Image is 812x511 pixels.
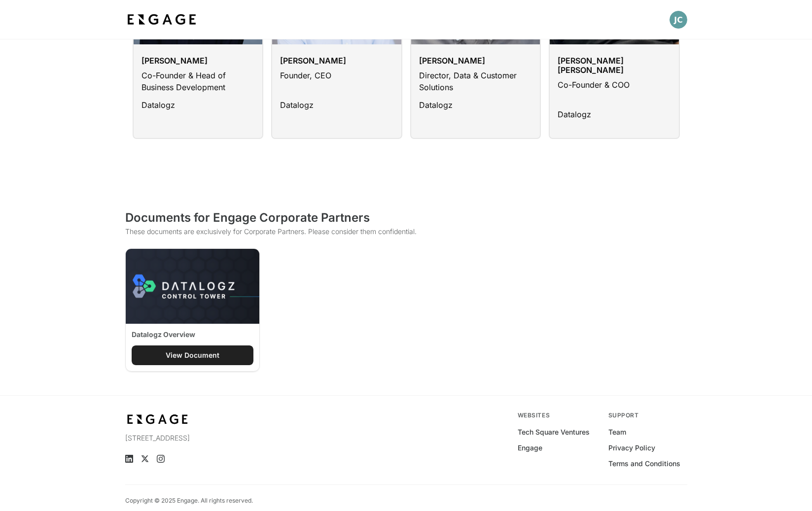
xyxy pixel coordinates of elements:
[126,249,259,324] img: Q4XHVB9tDE593gz40jvfieal_uA6RDBh7vsegc44nhw
[125,433,296,443] p: [STREET_ADDRESS]
[608,459,680,469] a: Terms and Conditions
[132,330,195,340] p: Datalogz Overview
[518,427,590,437] a: Tech Square Ventures
[125,497,253,505] p: Copyright © 2025 Engage. All rights reserved.
[125,11,198,29] img: bdf1fb74-1727-4ba0-a5bd-bc74ae9fc70b.jpeg
[125,455,296,463] ul: Social media
[518,411,597,419] div: Websites
[125,455,133,463] a: LinkedIn
[166,350,219,360] div: View Document
[608,427,626,437] a: Team
[141,455,149,463] a: X (Twitter)
[608,443,655,453] a: Privacy Policy
[132,345,253,365] a: View Document
[125,227,687,237] p: These documents are exclusively for Corporate Partners. Please consider them confidential.
[125,411,190,427] img: bdf1fb74-1727-4ba0-a5bd-bc74ae9fc70b.jpeg
[608,411,687,419] div: Support
[518,443,542,453] a: Engage
[157,455,165,463] a: Instagram
[670,11,687,29] img: Profile picture of Jaimie Clark
[125,210,687,226] h2: Documents for Engage Corporate Partners
[670,11,687,29] button: Open profile menu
